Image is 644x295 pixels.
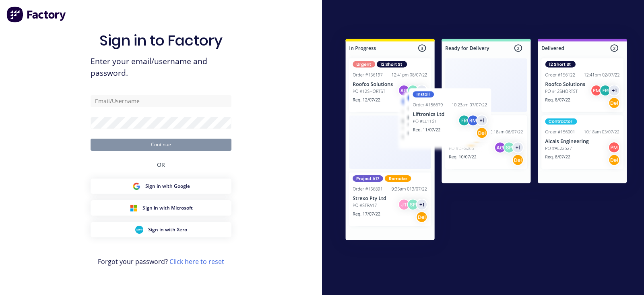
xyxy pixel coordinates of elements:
span: Enter your email/username and password. [91,56,231,79]
span: Sign in with Xero [148,226,187,233]
div: OR [157,151,165,179]
button: Microsoft Sign inSign in with Microsoft [91,200,231,216]
button: Google Sign inSign in with Google [91,179,231,194]
img: Factory [6,6,67,23]
a: Click here to reset [169,257,224,266]
h1: Sign in to Factory [99,32,223,49]
span: Sign in with Microsoft [142,204,193,212]
img: Sign in [328,23,644,259]
span: Sign in with Google [145,183,190,190]
button: Xero Sign inSign in with Xero [91,222,231,237]
span: Forgot your password? [98,257,224,266]
button: Continue [91,139,231,151]
img: Xero Sign in [135,226,143,234]
input: Email/Username [91,95,231,107]
img: Google Sign in [132,182,140,190]
img: Microsoft Sign in [130,204,138,212]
